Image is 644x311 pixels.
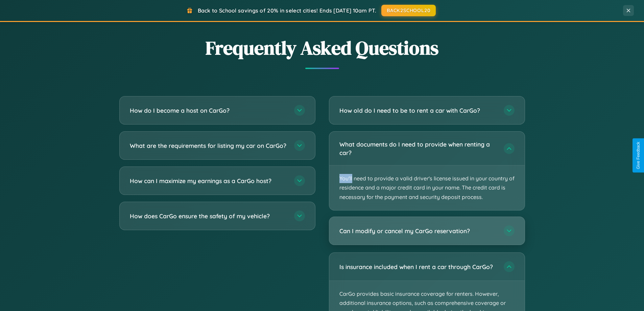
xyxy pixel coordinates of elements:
h3: How old do I need to be to rent a car with CarGo? [339,106,497,115]
h3: Can I modify or cancel my CarGo reservation? [339,227,497,235]
p: You'll need to provide a valid driver's license issued in your country of residence and a major c... [329,165,525,210]
h3: How does CarGo ensure the safety of my vehicle? [130,212,287,220]
span: Back to School savings of 20% in select cities! Ends [DATE] 10am PT. [198,7,376,14]
h3: Is insurance included when I rent a car through CarGo? [339,263,497,271]
h3: What are the requirements for listing my car on CarGo? [130,141,287,150]
h3: How can I maximize my earnings as a CarGo host? [130,177,287,185]
h3: What documents do I need to provide when renting a car? [339,140,497,157]
h3: How do I become a host on CarGo? [130,106,287,115]
button: BACK2SCHOOL20 [381,5,436,16]
h2: Frequently Asked Questions [119,35,525,61]
div: Give Feedback [636,142,641,169]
